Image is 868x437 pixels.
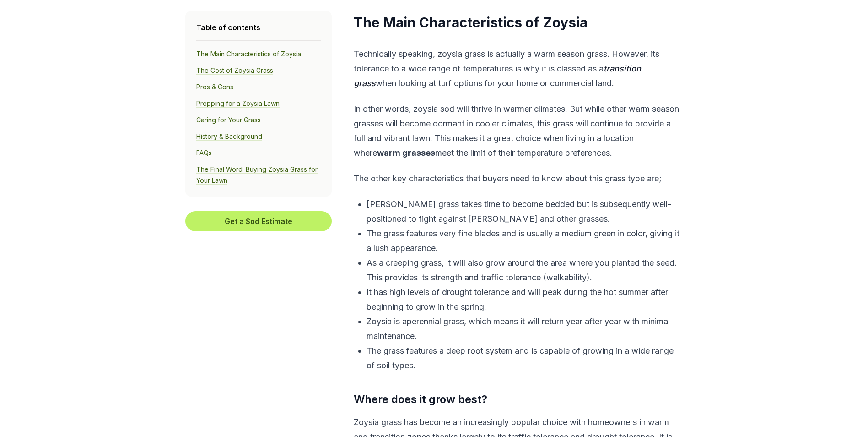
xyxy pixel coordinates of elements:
[185,211,332,231] button: Get a Sod Estimate
[196,132,262,141] a: History & Background
[196,99,280,108] a: Prepping for a Zoysia Lawn
[354,391,681,408] h3: Where does it grow best?
[367,344,681,373] p: The grass features a deep root system and is capable of growing in a wide range of soil types.
[196,66,273,75] a: The Cost of Zoysia Grass
[196,116,261,124] a: Caring for Your Grass
[196,165,318,185] a: The Final Word: Buying Zoysia Grass for Your Lawn
[196,149,212,157] a: FAQs
[354,47,681,91] p: Technically speaking, zoysia grass is actually a warm season grass. However, its tolerance to a w...
[354,14,681,32] h2: The Main Characteristics of Zoysia
[196,83,233,91] a: Pros & Cons
[367,197,681,226] p: [PERSON_NAME] grass takes time to become bedded but is subsequently well-positioned to fight agai...
[354,171,681,186] p: The other key characteristics that buyers need to know about this grass type are;
[354,102,681,160] p: In other words, zoysia sod will thrive in warmer climates. But while other warm season grasses wi...
[367,226,681,256] p: The grass features very fine blades and is usually a medium green in color, giving it a lush appe...
[367,256,681,285] p: As a creeping grass, it will also grow around the area where you planted the seed. This provides ...
[407,317,464,326] a: perennial grass
[377,148,435,158] b: warm grasses
[196,50,301,58] a: The Main Characteristics of Zoysia
[196,22,321,33] h4: Table of contents
[367,314,681,344] p: Zoysia is a , which means it will return year after year with minimal maintenance.
[367,285,681,314] p: It has high levels of drought tolerance and will peak during the hot summer after beginning to gr...
[354,64,641,88] a: transition grass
